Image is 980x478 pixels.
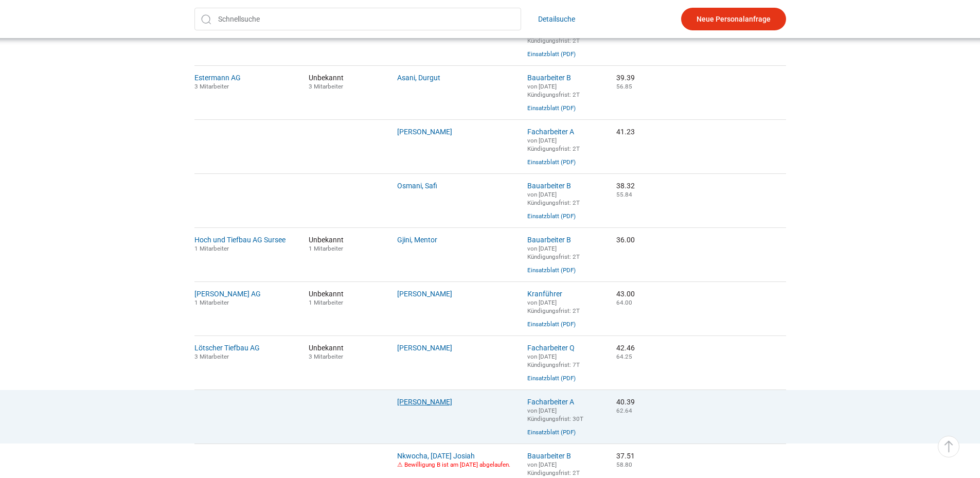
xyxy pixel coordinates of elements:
a: ▵ Nach oben [938,436,959,457]
small: von [DATE] Kündigungsfrist: 2T [527,191,580,206]
span: Unbekannt [309,344,382,360]
small: von [DATE] Kündigungsfrist: 2T [527,137,580,152]
nobr: 41.23 [616,128,635,136]
a: Lötscher Tiefbau AG [194,344,260,352]
small: 58.80 [616,461,632,468]
a: Bauarbeiter B [527,236,571,244]
a: Detailsuche [538,8,575,30]
small: 3 Mitarbeiter [309,353,343,360]
a: Facharbeiter Q [527,344,575,352]
small: von [DATE] Kündigungsfrist: 30T [527,407,583,422]
small: 55.84 [616,191,632,198]
span: Unbekannt [309,290,382,306]
a: Einsatzblatt (PDF) [527,321,576,328]
a: Einsatzblatt (PDF) [527,50,576,58]
a: Einsatzblatt (PDF) [527,104,576,112]
small: 64.25 [616,353,632,360]
a: Einsatzblatt (PDF) [527,429,576,436]
small: von [DATE] Kündigungsfrist: 2T [527,299,580,314]
a: Bauarbeiter B [527,74,571,82]
small: von [DATE] Kündigungsfrist: 2T [527,245,580,260]
a: Estermann AG [194,74,241,82]
small: 1 Mitarbeiter [194,245,229,252]
small: 56.85 [616,83,632,90]
a: Gjini, Mentor [397,236,437,244]
a: [PERSON_NAME] AG [194,290,261,298]
a: Einsatzblatt (PDF) [527,267,576,274]
font: ⚠ Bewilligung B ist am [DATE] abgelaufen. [397,461,510,468]
a: Facharbeiter A [527,128,574,136]
small: 62.64 [616,407,632,414]
nobr: 42.46 [616,344,635,352]
small: 1 Mitarbeiter [309,299,343,306]
a: [PERSON_NAME] [397,398,452,406]
a: Kranführer [527,290,562,298]
a: Bauarbeiter B [527,182,571,190]
small: 1 Mitarbeiter [309,245,343,252]
a: Neue Personalanfrage [681,8,786,30]
nobr: 43.00 [616,290,635,298]
nobr: 36.00 [616,236,635,244]
a: [PERSON_NAME] [397,128,452,136]
small: 1 Mitarbeiter [194,299,229,306]
a: Osmani, Safi [397,182,437,190]
small: von [DATE] Kündigungsfrist: 2T [527,83,580,98]
nobr: 40.39 [616,398,635,406]
a: Einsatzblatt (PDF) [527,213,576,220]
a: [PERSON_NAME] [397,290,452,298]
nobr: 38.32 [616,182,635,190]
a: [PERSON_NAME] [397,344,452,352]
span: Unbekannt [309,74,382,90]
nobr: 37.51 [616,452,635,460]
span: Unbekannt [309,236,382,252]
a: Asani, Durgut [397,74,440,82]
a: Nkwocha, [DATE] Josiah [397,452,475,460]
small: 3 Mitarbeiter [194,353,229,360]
small: 64.00 [616,299,632,306]
small: 3 Mitarbeiter [309,83,343,90]
a: Hoch und Tiefbau AG Sursee [194,236,286,244]
a: Facharbeiter A [527,398,574,406]
a: Einsatzblatt (PDF) [527,375,576,382]
nobr: 39.39 [616,74,635,82]
a: Bauarbeiter B [527,452,571,460]
small: 3 Mitarbeiter [194,83,229,90]
input: Schnellsuche [194,8,521,30]
a: Einsatzblatt (PDF) [527,158,576,166]
small: von [DATE] Kündigungsfrist: 7T [527,353,580,368]
small: von [DATE] Kündigungsfrist: 2T [527,461,580,476]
